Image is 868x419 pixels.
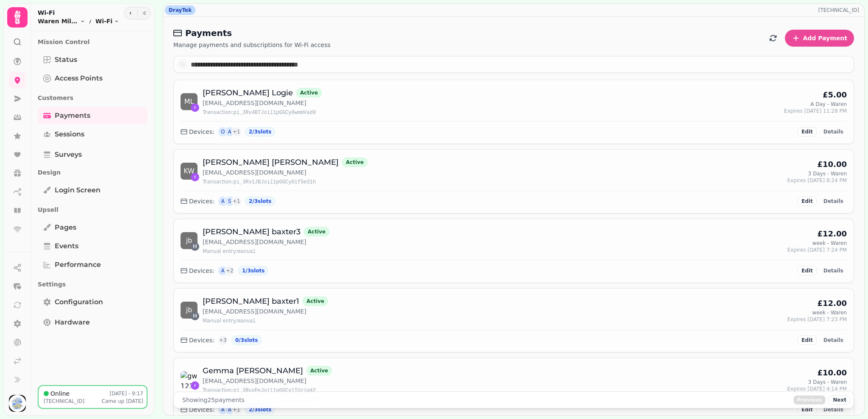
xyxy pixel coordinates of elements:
div: week - Waren [812,240,847,247]
button: Details [820,266,847,275]
p: [EMAIL_ADDRESS][DOMAIN_NAME] [203,238,329,246]
span: Login screen [55,185,100,195]
p: Design [38,165,147,180]
button: Edit [798,405,817,414]
span: Came up [102,398,125,404]
a: Status [38,51,147,68]
div: Devices: [181,266,214,275]
h3: [PERSON_NAME] Logie [203,87,293,99]
span: Details [823,407,843,412]
h3: [PERSON_NAME] baxter1 [203,295,299,307]
div: Active [303,297,328,306]
a: Surveys [38,146,147,163]
span: Waren Mill Camping and [GEOGRAPHIC_DATA] [38,17,78,25]
span: Previous [797,397,822,402]
span: Next [833,397,846,402]
p: [TECHNICAL_ID] [818,7,862,14]
button: Details [820,197,847,206]
span: manual [237,249,256,255]
a: Login screen [38,182,147,199]
button: Details [820,336,847,345]
div: M [191,242,199,251]
div: Transaction: [203,109,322,116]
div: DrayTek [165,6,195,15]
div: Devices: [181,405,214,414]
a: Performance [38,256,147,273]
h2: Payments [173,27,331,39]
span: Payments [55,111,90,121]
span: Pages [55,222,76,233]
span: Surveys [55,150,82,160]
span: Edit [801,268,813,273]
div: ⚡ [191,381,199,390]
span: Performance [55,260,101,270]
button: Previous [793,395,826,405]
button: Edit [798,336,817,345]
div: £12.00 [818,228,847,240]
p: Mission Control [38,34,147,50]
div: A Day - Waren [810,101,847,108]
div: Samsung SM-S926B [225,196,235,206]
div: Manual entry: [203,317,328,325]
div: Expires [DATE] 11:28 PM [784,108,847,114]
span: pi_3Rv4BTJoil1pGGCy0wmmVad9 [234,110,316,116]
span: j b [186,237,192,244]
span: [DATE] [126,398,143,404]
div: Apple iPhone [225,127,235,137]
span: Status [55,55,77,65]
div: Expires [DATE] 7:23 PM [787,316,847,323]
span: Access Points [55,73,103,83]
div: Expires [DATE] 7:24 PM [787,247,847,253]
div: Active [296,88,322,97]
nav: Tabs [31,31,154,385]
p: Online [50,389,70,398]
a: Events [38,238,147,255]
button: Details [820,405,847,414]
p: [EMAIL_ADDRESS][DOMAIN_NAME] [203,307,328,316]
div: 1 / 3 slots [238,266,269,275]
nav: breadcrumb [38,17,119,25]
button: Wi-Fi [95,17,119,25]
div: week - Waren [812,309,847,316]
div: 2 / 3 slots [245,197,275,206]
span: Edit [801,407,813,412]
div: Apple iPhone [225,405,235,415]
span: Edit [801,199,813,204]
span: pi_3Rv1JBJoil1pGGCy0if5eS1h [234,179,316,185]
div: Apple Macintosh [218,266,228,276]
p: [TECHNICAL_ID] [44,398,84,405]
div: £12.00 [818,297,847,309]
div: Transaction: [203,387,332,394]
div: 2 / 3 slots [245,405,275,414]
button: Edit [798,266,817,275]
span: Edit [801,129,813,134]
div: Active [342,158,367,167]
div: Active [304,227,329,236]
div: 3 Days - Waren [808,379,847,386]
img: User avatar [9,395,26,412]
div: + 1 [231,127,242,137]
div: + 1 [231,405,242,415]
p: [EMAIL_ADDRESS][DOMAIN_NAME] [203,99,322,107]
span: Edit [801,338,813,343]
div: 2 / 3 slots [245,127,275,136]
span: j b [186,307,192,314]
span: Events [55,241,78,251]
div: £5.00 [823,89,847,101]
button: Edit [798,127,817,136]
div: + 3 [218,335,228,345]
div: Devices: [181,336,214,344]
div: Transaction: [203,178,367,186]
span: Details [823,338,843,343]
span: Add Payment [803,35,847,41]
span: Details [823,129,843,134]
img: gw123@btinternet.com-gravatar [181,371,198,388]
h3: [PERSON_NAME] [PERSON_NAME] [203,156,339,168]
span: Hardware [55,317,90,327]
button: Details [820,127,847,136]
span: manual [237,318,256,324]
div: ⚡ [191,103,199,112]
span: Configuration [55,297,103,307]
div: Manual entry: [203,248,329,255]
span: pi_3RuxPeJoil1pGGCy1IUziq42 [234,388,316,394]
